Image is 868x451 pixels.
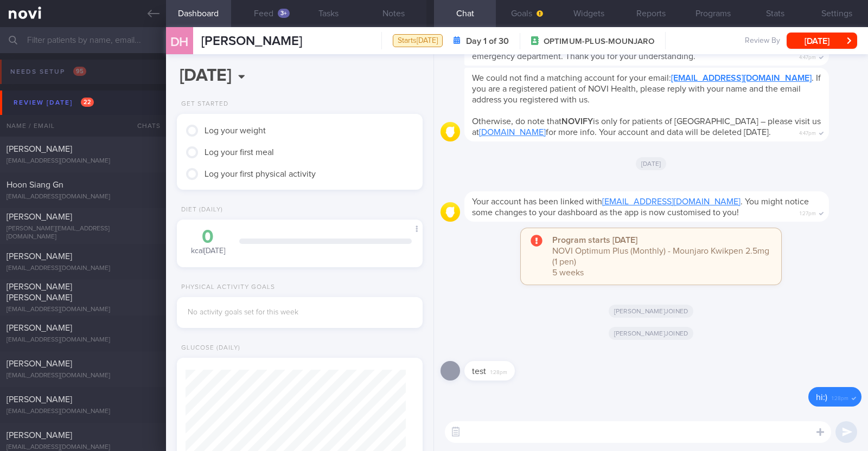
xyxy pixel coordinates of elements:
div: No activity goals set for this week [188,308,412,318]
button: [DATE] [787,33,857,49]
span: [PERSON_NAME] [7,212,72,221]
strong: NOVIFY [561,117,593,126]
span: hi:) [816,393,827,402]
div: [EMAIL_ADDRESS][DOMAIN_NAME] [7,193,159,201]
span: [PERSON_NAME] [7,431,72,440]
span: [PERSON_NAME] joined [609,327,694,340]
span: 1:28pm [490,366,507,376]
span: 5 weeks [552,268,584,277]
div: kcal [DATE] [188,228,228,256]
span: Otherwise, do note that is only for patients of [GEOGRAPHIC_DATA] – please visit us at for more i... [472,117,821,137]
div: [PERSON_NAME][EMAIL_ADDRESS][DOMAIN_NAME] [7,225,159,241]
span: 1:28pm [832,392,848,402]
span: [PERSON_NAME] [7,145,72,153]
div: DH [159,21,200,62]
a: [EMAIL_ADDRESS][DOMAIN_NAME] [602,197,741,206]
div: Diet (Daily) [177,206,223,214]
span: 22 [81,98,94,107]
span: [PERSON_NAME] [7,324,72,332]
span: 4:47pm [799,127,816,137]
div: Needs setup [8,65,89,79]
span: test [472,367,486,376]
a: [DOMAIN_NAME] [479,128,546,137]
span: 95 [73,67,86,76]
span: We could not find a matching account for your email: . If you are a registered patient of NOVI He... [472,74,821,104]
span: NOVI Optimum Plus (Monthly) - Mounjaro Kwikpen 2.5mg (1 pen) [552,247,769,266]
span: [PERSON_NAME] joined [609,305,694,318]
span: [PERSON_NAME] [7,395,72,404]
div: [EMAIL_ADDRESS][DOMAIN_NAME] [7,157,159,165]
span: [PERSON_NAME] [201,35,302,48]
span: Your account has been linked with . You might notice some changes to your dashboard as the app is... [472,197,809,217]
span: [PERSON_NAME] [7,359,72,368]
div: [EMAIL_ADDRESS][DOMAIN_NAME] [7,336,159,344]
div: Chats [123,115,166,137]
div: 3+ [278,9,290,18]
div: Review [DATE] [11,95,97,110]
div: [EMAIL_ADDRESS][DOMAIN_NAME] [7,372,159,380]
strong: Day 1 of 30 [466,36,509,47]
span: Review By [745,36,780,46]
strong: Program starts [DATE] [552,236,637,244]
span: OPTIMUM-PLUS-MOUNJARO [544,36,654,47]
div: Get Started [177,100,228,108]
div: 0 [188,228,228,247]
div: Physical Activity Goals [177,284,275,292]
span: [PERSON_NAME] [7,252,72,261]
span: 1:27pm [800,207,816,217]
a: [EMAIL_ADDRESS][DOMAIN_NAME] [671,74,812,82]
div: [EMAIL_ADDRESS][DOMAIN_NAME] [7,265,159,273]
div: [EMAIL_ADDRESS][DOMAIN_NAME] [7,408,159,416]
span: [DATE] [636,157,667,170]
div: Starts [DATE] [393,34,443,48]
span: [PERSON_NAME] [PERSON_NAME] [7,282,72,302]
span: Hoon Siang Gn [7,181,63,189]
div: [EMAIL_ADDRESS][DOMAIN_NAME] [7,306,159,314]
div: Glucose (Daily) [177,344,240,352]
span: 4:47pm [799,51,816,61]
